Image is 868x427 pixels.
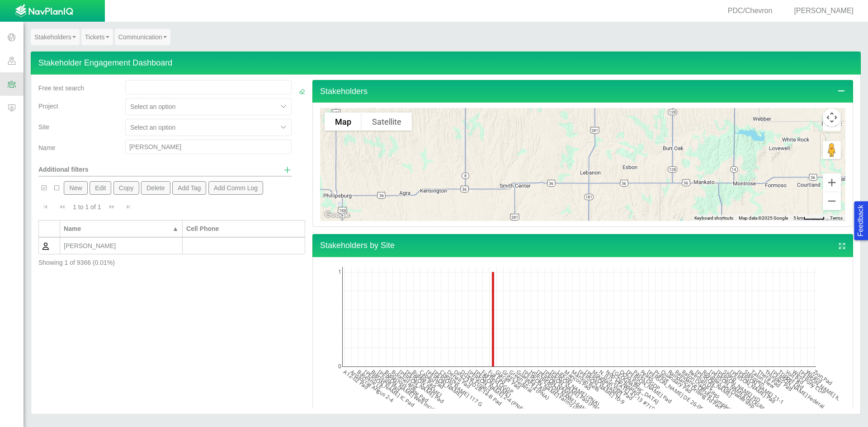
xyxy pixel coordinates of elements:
[64,224,170,233] div: Name
[823,192,841,210] button: Zoom out
[830,216,843,221] a: Terms (opens in new tab)
[38,158,118,174] div: Additional filters
[739,216,788,221] span: Map data ©2025 Google
[64,241,179,250] div: [PERSON_NAME]
[31,29,80,45] a: Stakeholders
[15,4,73,19] img: UrbanGroupSolutionsTheme$USG_Images$logo.png
[791,215,827,221] button: Map Scale: 5 km per 43 pixels
[115,29,170,45] a: Communication
[299,87,305,96] a: Clear Filters
[728,7,773,14] span: PDC/Chevron
[141,181,170,195] button: Delete
[42,243,49,250] img: CRM_Stakeholders$CRM_Images$user_regular.svg
[38,84,84,92] span: Free text search
[854,201,868,240] button: Feedback
[186,224,301,233] div: Cell Phone
[823,141,841,159] button: Drag Pegman onto the map to open Street View
[172,225,179,232] span: ▲
[322,209,352,221] a: Open this area in Google Maps (opens a new window)
[823,174,841,192] button: Zoom in
[38,198,305,216] div: Pagination
[69,202,104,215] div: 1 to 1 of 1
[783,6,857,16] div: [PERSON_NAME]
[838,241,846,252] a: View full screen
[90,181,112,195] button: Edit
[823,108,841,127] button: Map camera controls
[312,103,853,227] div: Stakeholders
[694,215,733,221] button: Keyboard shortcuts
[38,103,58,110] span: Project
[208,181,264,195] button: Add Comm Log
[312,234,853,257] h4: Stakeholders by Site
[113,181,139,195] button: Copy
[312,80,853,103] h4: Stakeholders
[31,52,861,75] h4: Stakeholder Engagement Dashboard
[793,216,803,221] span: 5 km
[38,259,115,266] span: Showing 1 of 9366 (0.01%)
[325,113,362,131] button: Show street map
[322,209,352,221] img: Google
[60,220,183,238] th: Name
[172,181,207,195] button: Add Tag
[81,29,113,45] a: Tickets
[38,123,49,131] span: Site
[38,144,55,151] span: Name
[38,166,88,173] span: Additional filters
[39,238,60,254] td: Stakeholder
[60,238,183,254] td: HAMLIN, RACHEL
[362,113,412,131] button: Show satellite imagery
[183,220,305,238] th: Cell Phone
[283,165,292,176] a: Show additional filters
[794,7,854,14] span: [PERSON_NAME]
[64,181,87,195] button: New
